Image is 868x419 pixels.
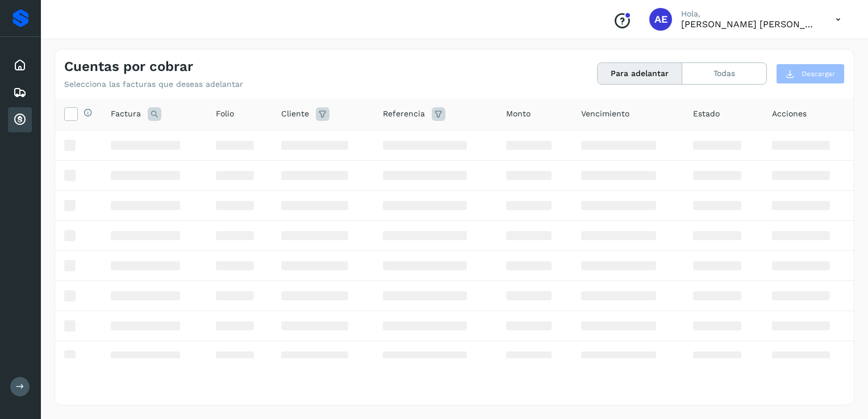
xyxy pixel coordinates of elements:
button: Todas [682,63,766,84]
span: Referencia [383,108,425,120]
div: Embarques [8,80,32,105]
button: Para adelantar [598,63,682,84]
span: Cliente [281,108,309,120]
div: Inicio [8,53,32,78]
span: Acciones [772,108,807,120]
button: Descargar [776,64,845,84]
span: Descargar [802,69,835,79]
span: Folio [216,108,234,120]
p: Selecciona las facturas que deseas adelantar [64,79,243,89]
p: AARON EDUARDO GOMEZ ULLOA [681,19,817,30]
span: Monto [506,108,531,120]
span: Factura [111,108,141,120]
span: Vencimiento [581,108,629,120]
span: Estado [693,108,720,120]
div: Cuentas por cobrar [8,107,32,132]
h4: Cuentas por cobrar [64,58,193,75]
p: Hola, [681,9,817,19]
